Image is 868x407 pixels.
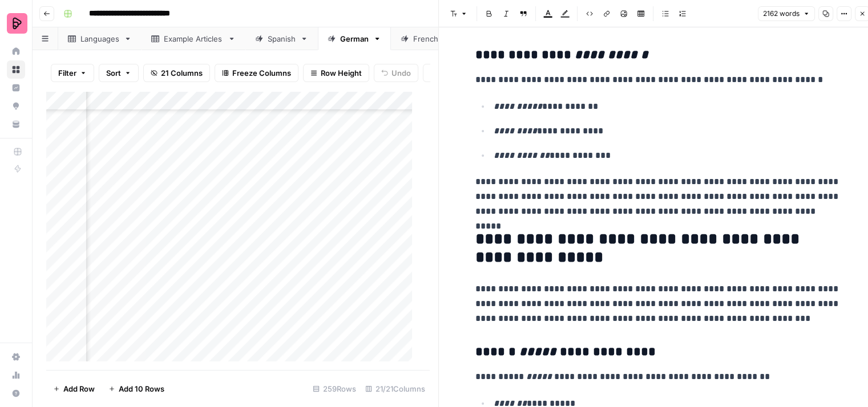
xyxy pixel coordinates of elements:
div: German [340,33,369,44]
button: Add 10 Rows [102,380,171,398]
a: Usage [7,366,25,384]
span: Add 10 Rows [119,383,164,394]
img: Preply Logo [7,13,27,34]
a: Spanish [245,27,318,50]
div: Spanish [268,33,296,44]
span: Add Row [63,383,95,394]
div: 259 Rows [308,380,361,398]
a: Insights [7,79,25,97]
a: Languages [58,27,142,50]
button: Sort [99,64,139,82]
span: Sort [106,67,121,79]
button: Workspace: Preply [7,9,25,38]
span: Undo [391,67,411,79]
button: Filter [51,64,94,82]
span: 21 Columns [161,67,203,79]
div: French [413,33,439,44]
div: Languages [80,33,119,44]
span: 2162 words [763,9,800,19]
div: 21/21 Columns [361,380,430,398]
a: Example Articles [142,27,245,50]
button: Undo [374,64,418,82]
span: Freeze Columns [232,67,291,79]
button: Help + Support [7,384,25,402]
span: Filter [58,67,76,79]
a: French [391,27,461,50]
button: 2162 words [758,6,815,21]
span: Row Height [321,67,362,79]
button: Row Height [303,64,369,82]
button: 21 Columns [143,64,210,82]
a: Opportunities [7,97,25,115]
button: Freeze Columns [215,64,298,82]
div: Example Articles [164,33,223,44]
a: Your Data [7,115,25,133]
a: Home [7,42,25,60]
button: Add Row [46,380,102,398]
a: Browse [7,60,25,79]
a: German [318,27,391,50]
a: Settings [7,348,25,366]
